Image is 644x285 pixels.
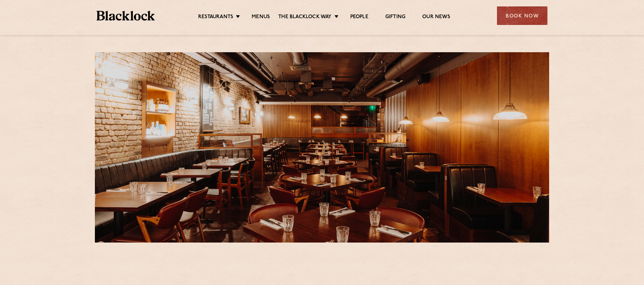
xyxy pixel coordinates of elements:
a: The Blacklock Way [278,14,331,21]
a: Gifting [385,14,405,21]
div: Book Now [497,6,547,25]
a: Menus [252,14,270,21]
a: Restaurants [198,14,233,21]
img: BL_Textured_Logo-footer-cropped.svg [97,11,155,21]
a: People [350,14,368,21]
a: Our News [422,14,450,21]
